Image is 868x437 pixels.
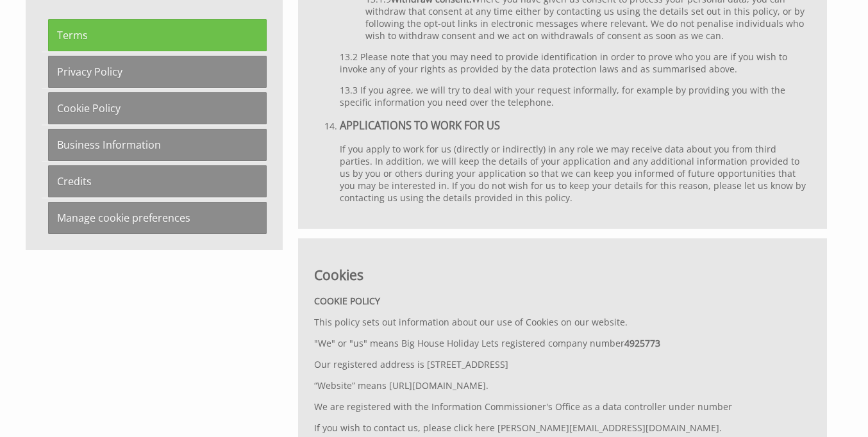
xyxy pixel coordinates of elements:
[48,19,267,51] a: Terms
[314,379,811,392] p: “Website” means [URL][DOMAIN_NAME].
[48,92,267,124] a: Cookie Policy
[314,337,811,349] p: "We" or "us" means Big House Holiday Lets registered company number
[48,129,267,161] a: Business Information
[340,119,500,133] strong: APPLICATIONS TO WORK FOR US
[314,266,811,284] h2: Cookies
[314,316,811,328] p: This policy sets out information about our use of Cookies on our website.
[314,358,811,370] p: Our registered address is [STREET_ADDRESS]
[340,51,787,75] span: 13.2 Please note that you may need to provide identification in order to prove who you are if you...
[340,143,806,204] span: If you apply to work for us (directly or indirectly) in any role we may receive data about you fr...
[48,202,267,234] a: Manage cookie preferences
[48,56,267,88] a: Privacy Policy
[314,400,811,413] p: We are registered with the Information Commissioner's Office as a data controller under number
[48,165,267,197] a: Credits
[624,337,660,349] strong: 4925773
[314,422,811,434] p: If you wish to contact us, please click here [PERSON_NAME][EMAIL_ADDRESS][DOMAIN_NAME].
[314,295,380,307] strong: COOKIE POLICY
[340,84,785,108] span: 13.3 If you agree, we will try to deal with your request informally, for example by providing you...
